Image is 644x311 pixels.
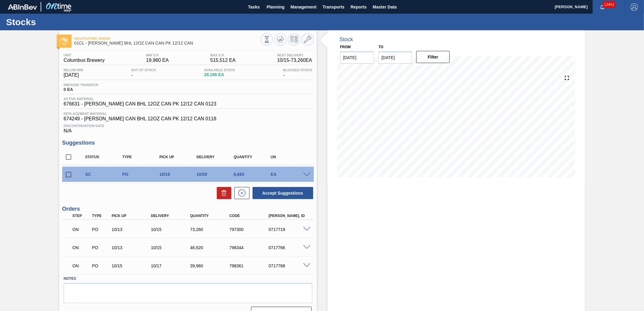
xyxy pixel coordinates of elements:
[267,214,311,218] div: [PERSON_NAME]. ID
[247,3,260,11] span: Tasks
[340,45,351,49] label: From
[64,274,312,283] label: Notes
[72,245,90,250] p: ON
[146,58,169,63] span: 19,960 EA
[189,214,233,218] div: Quantity
[261,33,273,45] button: Stocks Overview
[232,172,274,177] div: 6,660
[232,155,274,159] div: Quantity
[74,41,261,45] span: 01CL - CARR BHL 12OZ CAN CAN PK 12/12 CAN
[110,227,154,232] div: 10/13/2025
[214,187,231,199] div: Delete Suggestions
[74,37,261,40] span: Negotiating Order
[71,259,92,273] div: Negotiating Order
[129,68,158,78] div: -
[351,3,367,11] span: Reports
[277,58,312,63] span: 10/15 - 73,260 EA
[91,227,111,232] div: Purchase order
[189,245,233,250] div: 46,620
[189,227,233,232] div: 73,260
[60,37,68,45] img: Ícone
[631,3,638,11] img: Logout
[204,72,235,77] span: 28,186 EA
[8,4,37,10] img: TNhmsLtSVTkK8tSr43FrP2fwEKptu5GPRR3wAAAABJRU5ErkJggg==
[71,241,92,254] div: Negotiating Order
[277,53,312,57] span: Next Delivery
[64,53,105,57] span: Unit
[121,172,163,177] div: Purchase order
[340,52,374,64] input: mm/dd/yyyy
[149,227,194,232] div: 10/15/2025
[283,68,312,72] span: Blocked Stock
[91,214,111,218] div: Type
[228,245,272,250] div: 798344
[189,263,233,268] div: 39,960
[84,155,126,159] div: Status
[64,101,216,107] span: 676631 - [PERSON_NAME] CAN BHL 12OZ CAN PK 12/12 CAN 0123
[373,3,397,11] span: Master Data
[72,227,90,232] p: ON
[269,155,311,159] div: UN
[603,1,615,8] span: 12461
[282,68,314,78] div: -
[91,245,111,250] div: Purchase order
[110,245,154,250] div: 10/13/2025
[231,187,250,199] div: New suggestion
[64,83,98,87] span: Inbound Transfer
[62,122,314,134] div: N/A
[149,263,194,268] div: 10/17/2025
[204,68,235,72] span: Available Stock
[62,140,314,146] h3: Suggestions
[274,33,287,45] button: Update Chart
[64,68,83,72] span: Below Min
[71,214,92,218] div: Step
[72,263,90,268] p: ON
[269,172,311,177] div: EA
[64,72,83,78] span: [DATE]
[62,206,314,212] h3: Orders
[228,214,272,218] div: Code
[110,263,154,268] div: 10/15/2025
[64,97,216,101] span: Active Material
[64,58,105,63] span: Columbus Brewery
[84,172,126,177] div: Suggestion Created
[91,263,111,268] div: Purchase order
[64,116,312,122] span: 674249 - [PERSON_NAME] CAN BHL 12OZ CAN PK 12/12 CAN 0118
[195,155,237,159] div: Delivery
[64,112,312,115] span: Replacement Material
[149,214,194,218] div: Delivery
[158,172,200,177] div: 10/18/2025
[290,3,317,11] span: Management
[121,155,163,159] div: Type
[267,263,311,268] div: 0717768
[378,52,412,64] input: mm/dd/yyyy
[228,263,272,268] div: 798361
[253,187,313,199] button: Accept Suggestions
[302,33,314,45] button: Go to Master Data / General
[71,223,92,236] div: Negotiating Order
[323,3,344,11] span: Transports
[210,53,236,57] span: MAX S.P.
[158,155,200,159] div: Pick up
[131,68,156,72] span: Out Of Stock
[149,245,194,250] div: 10/15/2025
[6,18,114,25] h1: Stocks
[228,227,272,232] div: 797300
[267,227,311,232] div: 0717719
[378,45,383,49] label: to
[593,3,612,11] button: Notifications
[210,58,236,63] span: 515,512 EA
[288,33,300,45] button: Schedule Inventory
[416,51,450,63] button: Filter
[64,87,98,92] span: 0 EA
[146,53,169,57] span: MIN S.P.
[64,124,312,128] span: Discontinuation Date
[267,3,284,11] span: Planning
[267,245,311,250] div: 0717766
[340,36,353,43] div: Stock
[110,214,154,218] div: Pick up
[250,186,314,200] div: Accept Suggestions
[195,172,237,177] div: 10/20/2025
